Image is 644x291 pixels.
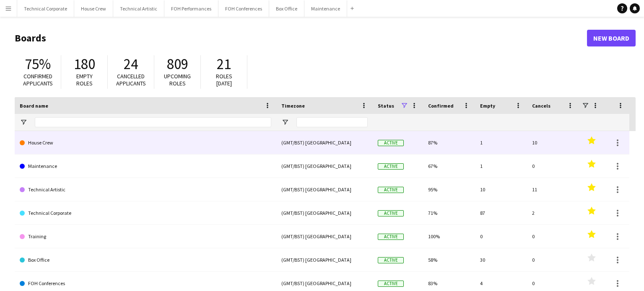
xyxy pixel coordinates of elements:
div: 0 [527,248,579,271]
div: 87 [475,201,527,224]
div: 1 [475,155,527,178]
a: New Board [587,30,636,46]
div: 0 [527,225,579,248]
span: 180 [74,55,95,73]
a: House Crew [20,131,271,155]
div: (GMT/BST) [GEOGRAPHIC_DATA] [276,225,373,248]
h1: Boards [15,32,587,44]
button: FOH Conferences [218,0,269,17]
span: Active [378,187,404,193]
span: Status [378,103,394,109]
div: 95% [423,178,475,201]
input: Timezone Filter Input [296,117,368,127]
div: 100% [423,225,475,248]
button: Open Filter Menu [281,118,289,126]
div: 71% [423,201,475,224]
span: Board name [20,103,48,109]
button: Technical Artistic [113,0,164,17]
a: Maintenance [20,155,271,178]
span: 24 [124,55,138,73]
span: Active [378,234,404,240]
div: 0 [475,225,527,248]
span: 21 [217,55,231,73]
button: Open Filter Menu [20,118,27,126]
span: Roles [DATE] [216,72,232,87]
div: 0 [527,155,579,178]
a: Box Office [20,248,271,272]
div: 87% [423,131,475,154]
button: House Crew [74,0,113,17]
span: Active [378,257,404,263]
div: 11 [527,178,579,201]
div: 2 [527,201,579,224]
span: 809 [167,55,188,73]
span: Cancelled applicants [116,72,146,87]
span: Active [378,210,404,216]
a: Technical Artistic [20,178,271,201]
button: Maintenance [304,0,347,17]
span: Active [378,281,404,287]
button: Box Office [269,0,304,17]
div: 10 [475,178,527,201]
div: 10 [527,131,579,154]
input: Board name Filter Input [35,117,271,127]
div: 30 [475,248,527,271]
span: Active [378,140,404,146]
div: (GMT/BST) [GEOGRAPHIC_DATA] [276,155,373,178]
span: Timezone [281,103,305,109]
a: Training [20,225,271,248]
div: (GMT/BST) [GEOGRAPHIC_DATA] [276,131,373,154]
span: Active [378,163,404,170]
div: 1 [475,131,527,154]
div: (GMT/BST) [GEOGRAPHIC_DATA] [276,248,373,271]
div: 58% [423,248,475,271]
span: 75% [25,55,51,73]
a: Technical Corporate [20,201,271,225]
span: Confirmed [428,103,454,109]
span: Cancels [532,103,551,109]
span: Confirmed applicants [23,72,53,87]
div: 67% [423,155,475,178]
div: (GMT/BST) [GEOGRAPHIC_DATA] [276,201,373,224]
span: Upcoming roles [164,72,191,87]
span: Empty [480,103,495,109]
span: Empty roles [76,72,93,87]
button: FOH Performances [164,0,218,17]
div: (GMT/BST) [GEOGRAPHIC_DATA] [276,178,373,201]
button: Technical Corporate [17,0,74,17]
